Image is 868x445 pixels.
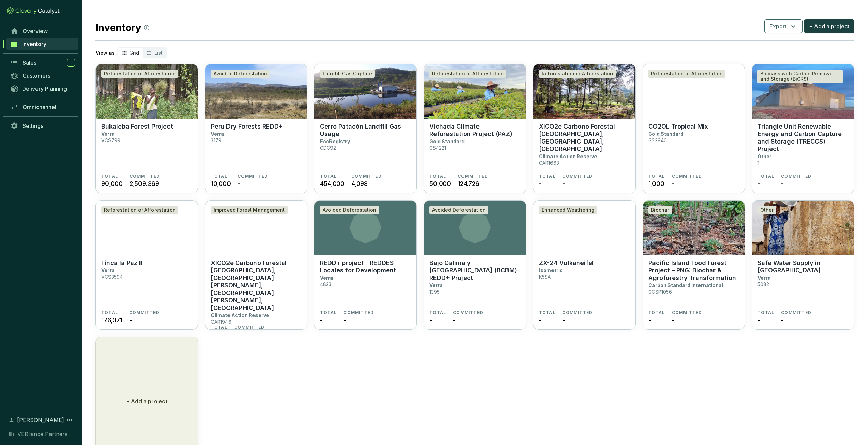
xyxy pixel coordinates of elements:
[101,310,118,315] span: TOTAL
[23,104,56,110] span: Omnichannel
[211,319,231,325] p: CAR1946
[320,206,379,214] div: Avoided Deforestation
[429,174,446,179] span: TOTAL
[539,179,542,188] span: -
[453,315,456,325] span: -
[752,64,854,193] a: Triangle Unit Renewable Energy and Carbon Capture and Storage (TRECCS) ProjectBiomass with Carbon...
[769,22,786,30] span: Export
[539,267,563,273] p: Isometric
[130,174,160,179] span: COMMITTED
[757,153,771,159] p: Other
[757,281,769,287] p: 5082
[757,70,843,83] div: Biomass with Carbon Removal and Storage (BiCRS)
[95,20,149,35] h2: Inventory
[757,259,849,274] p: Safe Water Supply in [GEOGRAPHIC_DATA]
[458,179,479,188] span: 124.726
[562,179,565,188] span: -
[424,64,526,119] img: Vichada Climate Reforestation Project (PAZ)
[804,19,854,33] button: + Add a project
[429,70,506,78] div: Reforestation or Afforestation
[320,315,323,325] span: -
[752,201,854,255] img: Safe Water Supply in Zambia
[539,123,630,153] p: XICO2e Carbono Forestal [GEOGRAPHIC_DATA], [GEOGRAPHIC_DATA], [GEOGRAPHIC_DATA]
[205,200,308,330] a: XICO2e Carbono Forestal Ejido Noh Bec, Municipio de Felipe Carrillo Puerto, Estado de Quintana Ro...
[458,174,488,179] span: COMMITTED
[23,122,43,129] span: Settings
[539,274,551,280] p: K5SA
[314,64,417,193] a: Cerro Patacón Landfill Gas UsageLandfill Gas CaptureCerro Patacón Landfill Gas UsageEcoRegistryCD...
[351,174,382,179] span: COMMITTED
[539,160,559,166] p: CAR1663
[314,64,416,119] img: Cerro Patacón Landfill Gas Usage
[539,153,597,159] p: Climate Action Reserve
[757,206,776,214] div: Other
[757,174,774,179] span: TOTAL
[424,200,526,330] a: Avoided DeforestationBajo Calima y [GEOGRAPHIC_DATA] (BCBM) REDD+ ProjectVerra1395TOTAL-COMMITTED-
[781,174,811,179] span: COMMITTED
[205,64,308,193] a: Peru Dry Forests REDD+Avoided DeforestationPeru Dry Forests REDD+Verra3179TOTAL10,000COMMITTED-
[211,206,288,214] div: Improved Forest Management
[429,206,488,214] div: Avoided Deforestation
[205,201,307,255] img: XICO2e Carbono Forestal Ejido Noh Bec, Municipio de Felipe Carrillo Puerto, Estado de Quintana Ro...
[101,70,178,78] div: Reforestation or Afforestation
[752,200,854,330] a: Safe Water Supply in ZambiaOtherSafe Water Supply in [GEOGRAPHIC_DATA]Verra5082TOTAL-COMMITTED-
[95,49,115,56] p: View as
[429,145,446,151] p: GS4221
[648,282,723,288] p: Carbon Standard International
[211,131,224,137] p: Verra
[648,206,672,214] div: Biochar
[643,64,745,193] a: CO2OL Tropical MixReforestation or AfforestationCO2OL Tropical MixGold StandardGS2940TOTAL1,000CO...
[211,312,269,318] p: Climate Action Reserve
[154,50,163,56] span: List
[96,64,198,119] img: Bukaleba Forest Project
[101,315,122,325] span: 176,071
[22,85,67,92] span: Delivery Planning
[211,137,221,143] p: 3179
[351,179,368,188] span: 4,098
[648,315,651,325] span: -
[320,259,411,274] p: REDD+ project - REDDES Locales for Development
[539,70,616,78] div: Reforestation or Afforestation
[757,275,771,281] p: Verra
[757,315,760,325] span: -
[429,310,446,315] span: TOTAL
[648,259,739,282] p: Pacific Island Food Forest Project – PNG: Biochar & Agroforestry Transformation
[95,200,198,330] a: Finca la Paz IIReforestation or AfforestationFinca la Paz IIVerraVCS3594TOTAL176,071COMMITTED-
[101,267,115,273] p: Verra
[211,259,302,312] p: XICO2e Carbono Forestal [GEOGRAPHIC_DATA], [GEOGRAPHIC_DATA][PERSON_NAME], [GEOGRAPHIC_DATA][PERS...
[643,64,745,119] img: CO2OL Tropical Mix
[234,330,237,339] span: -
[562,174,593,179] span: COMMITTED
[6,38,78,50] a: Inventory
[211,330,214,339] span: -
[539,174,556,179] span: TOTAL
[7,101,78,113] a: Omnichannel
[781,310,811,315] span: COMMITTED
[320,123,411,138] p: Cerro Patacón Landfill Gas Usage
[757,179,760,188] span: -
[95,64,198,193] a: Bukaleba Forest ProjectReforestation or AfforestationBukaleba Forest ProjectVerraVCS799TOTAL90,00...
[211,325,227,330] span: TOTAL
[101,137,120,143] p: VCS799
[17,416,64,424] span: [PERSON_NAME]
[533,64,635,119] img: XICO2e Carbono Forestal Ejido Pueblo Nuevo, Durango, México
[7,83,78,94] a: Delivery Planning
[17,430,68,438] span: VERliance Partners
[320,275,333,281] p: Verra
[539,259,594,267] p: ZX-24 Vulkaneifel
[539,206,597,214] div: Enhanced Weathering
[533,201,635,255] img: ZX-24 Vulkaneifel
[562,310,593,315] span: COMMITTED
[117,47,167,58] div: segmented control
[211,70,270,78] div: Avoided Deforestation
[752,64,854,119] img: Triangle Unit Renewable Energy and Carbon Capture and Storage (TRECCS) Project
[101,206,178,214] div: Reforestation or Afforestation
[211,174,227,179] span: TOTAL
[101,123,173,130] p: Bukaleba Forest Project
[101,131,115,137] p: Verra
[129,50,139,56] span: Grid
[23,59,36,66] span: Sales
[757,160,759,166] p: 1
[648,179,664,188] span: 1,000
[539,315,542,325] span: -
